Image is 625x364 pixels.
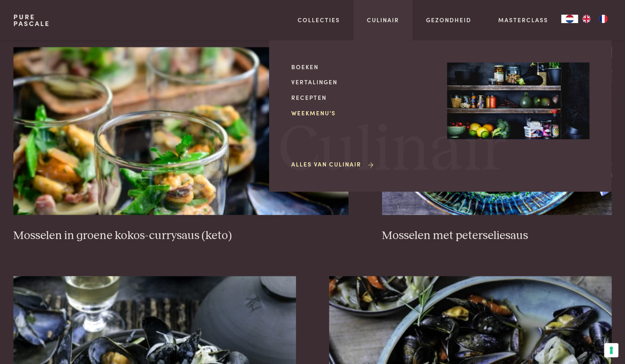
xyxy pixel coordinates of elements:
[604,343,618,357] button: Uw voorkeuren voor toestemming voor trackingtechnologieën
[298,16,340,24] a: Collecties
[291,160,375,169] a: Alles van Culinair
[561,15,612,23] aside: Language selected: Nederlands
[561,15,578,23] a: NL
[426,16,471,24] a: Gezondheid
[13,47,348,242] a: Mosselen in groene kokos-currysaus (keto) Mosselen in groene kokos-currysaus (keto)
[578,15,612,23] ul: Language list
[382,228,612,243] h3: Mosselen met peterseliesaus
[13,13,50,27] a: PurePascale
[13,228,348,243] h3: Mosselen in groene kokos-currysaus (keto)
[13,47,348,215] img: Mosselen in groene kokos-currysaus (keto)
[291,78,434,86] a: Vertalingen
[367,16,399,24] a: Culinair
[447,62,589,140] img: Culinair
[578,15,595,23] a: EN
[498,16,548,24] a: Masterclass
[291,109,434,117] a: Weekmenu's
[595,15,612,23] a: FR
[291,93,434,102] a: Recepten
[278,119,506,183] span: Culinair
[291,62,434,71] a: Boeken
[561,15,578,23] div: Language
